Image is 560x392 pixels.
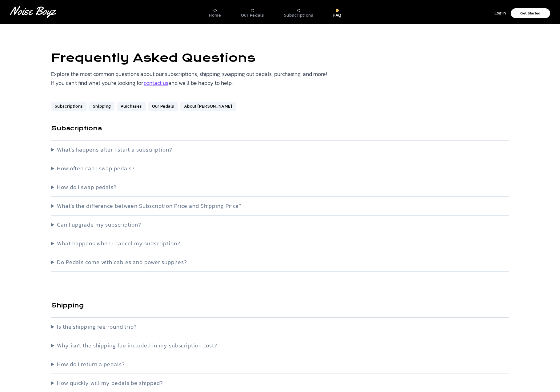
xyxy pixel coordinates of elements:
[51,379,509,387] summary: How quickly will my pedals be shipped?
[241,6,264,18] a: Our Pedals
[511,8,550,18] button: Get Started
[241,13,264,18] p: Our Pedals
[51,145,509,154] summary: What's happens after I start a subscription?
[51,239,509,248] summary: What happens when I cancel my subscription?
[494,10,506,17] p: Log In
[51,69,327,88] p: Explore the most common questions about our subscriptions, shipping, swapping out pedals, purchas...
[333,13,342,18] p: FAQ
[51,164,509,173] summary: How often can I swap pedals?
[520,11,540,15] p: Get Started
[51,49,327,67] h1: Frequently Asked Questions
[51,202,509,210] summary: What's the difference between Subscription Price and Shipping Price?
[180,102,236,111] a: About [PERSON_NAME]
[51,341,509,350] summary: Why isn't the shipping fee included in my subscription cost?
[51,323,509,331] summary: Is the shipping fee round trip?
[51,301,509,310] h3: Shipping
[51,124,509,133] h3: Subscriptions
[89,102,115,111] a: Shipping
[148,102,178,111] a: Our Pedals
[284,6,314,18] a: Subscriptions
[209,6,221,18] a: Home
[51,360,509,369] summary: How do I return a pedals?
[333,6,342,18] a: FAQ
[51,220,509,229] summary: Can I upgrade my subscription?
[51,102,87,111] a: Subscriptions
[117,102,146,111] a: Purchases
[51,183,509,192] summary: How do I swap pedals?
[284,13,314,18] p: Subscriptions
[144,79,168,87] a: contact us
[209,13,221,18] p: Home
[51,258,509,267] summary: Do Pedals come with cables and power supplies?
